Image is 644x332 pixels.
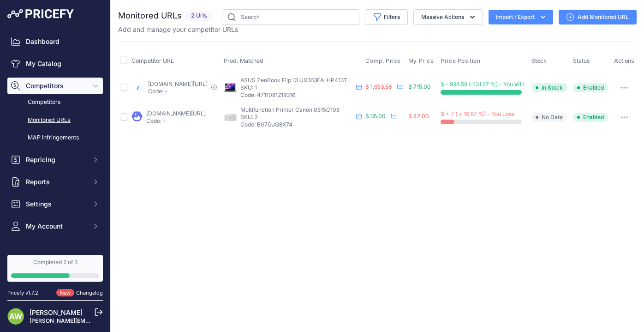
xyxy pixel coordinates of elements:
[240,91,352,99] p: Code: 4711081219316
[7,196,103,212] button: Settings
[26,155,86,164] span: Repricing
[7,151,103,168] button: Repricing
[7,112,103,128] a: Monitored URLs
[365,57,401,65] span: Comp. Price
[148,80,208,87] a: [DOMAIN_NAME][URL]
[441,57,482,65] button: Price Position
[148,88,208,95] p: Code: -
[11,259,99,266] div: Completed 2 of 3
[131,57,174,64] span: Competitor URL
[489,10,553,24] button: Import / Export
[441,110,515,117] span: $ + 7 ( + 16.67 %) - You Lose
[408,113,429,120] span: $ 42.00
[7,218,103,235] button: My Account
[118,25,238,34] p: Add and manage your competitor URLs
[30,317,172,324] a: [PERSON_NAME][EMAIL_ADDRESS][DOMAIN_NAME]
[224,57,263,64] span: Prod. Matched
[26,81,86,91] span: Competitors
[26,177,86,187] span: Reports
[531,57,547,64] span: Stock
[365,113,386,120] span: $ 35.00
[30,308,83,316] a: [PERSON_NAME]
[240,106,340,113] span: Multifunction Printer Canon 0515C106
[531,83,567,92] span: In Stock
[7,174,103,190] button: Reports
[365,57,403,65] button: Comp. Price
[413,9,483,25] button: Massive Actions
[573,83,608,92] span: Enabled
[56,289,74,297] span: New
[573,57,590,64] span: Status
[146,110,206,117] a: [DOMAIN_NAME][URL]
[146,117,206,125] p: Code: -
[7,94,103,110] a: Competitors
[365,9,408,25] button: Filters
[7,9,74,18] img: Pricefy Logo
[118,9,182,22] h2: Monitored URLs
[26,222,86,231] span: My Account
[76,290,103,296] a: Changelog
[222,9,359,25] input: Search
[26,199,86,209] span: Settings
[441,57,480,65] span: Price Position
[7,33,103,50] a: Dashboard
[408,57,436,65] button: My Price
[7,289,38,297] div: Pricefy v1.7.2
[441,81,525,88] span: $ - 938.58 (-131.27 %) - You Win
[7,130,103,146] a: MAP infringements
[240,77,347,84] span: ASUS ZenBook Flip 13 UX363EA-HP413T
[531,113,567,122] span: No Data
[408,83,431,90] span: $ 715.00
[185,11,213,21] span: 2 Urls
[408,57,434,65] span: My Price
[7,255,103,282] a: Completed 2 of 3
[365,83,392,90] span: $ 1,653.58
[559,10,637,24] a: Add Monitored URL
[240,84,352,91] p: SKU: 1
[573,113,608,122] span: Enabled
[240,121,352,128] p: Code: B07GJG8X74
[614,57,634,64] span: Actions
[7,33,103,307] nav: Sidebar
[7,55,103,72] a: My Catalog
[240,114,352,121] p: SKU: 2
[7,78,103,94] button: Competitors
